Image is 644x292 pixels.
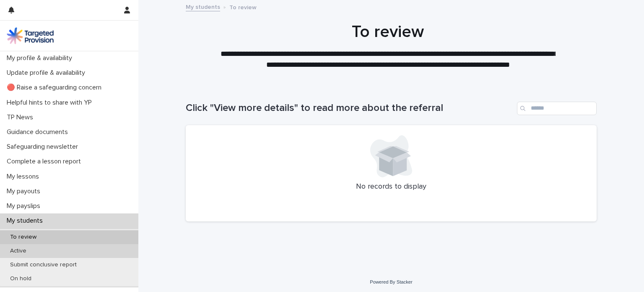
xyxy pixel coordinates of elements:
[7,27,54,44] img: M5nRWzHhSzIhMunXDL62
[517,102,597,115] input: Search
[3,173,46,181] p: My lessons
[3,84,108,92] p: 🔴 Raise a safeguarding concern
[229,2,257,11] p: To review
[3,128,75,136] p: Guidance documents
[3,275,38,282] p: On hold
[3,261,83,268] p: Submit conclusive report
[3,187,47,195] p: My payouts
[3,143,85,151] p: Safeguarding newsletter
[3,217,49,225] p: My students
[196,182,587,192] p: No records to display
[186,102,514,114] h1: Click "View more details" to read more about the referral
[3,234,43,241] p: To review
[3,99,99,107] p: Helpful hints to share with YP
[182,22,593,42] h1: To review
[3,69,92,77] p: Update profile & availability
[3,247,33,255] p: Active
[3,202,47,210] p: My payslips
[370,279,412,284] a: Powered By Stacker
[3,54,79,62] p: My profile & availability
[3,158,88,166] p: Complete a lesson report
[186,2,220,11] a: My students
[3,113,40,121] p: TP News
